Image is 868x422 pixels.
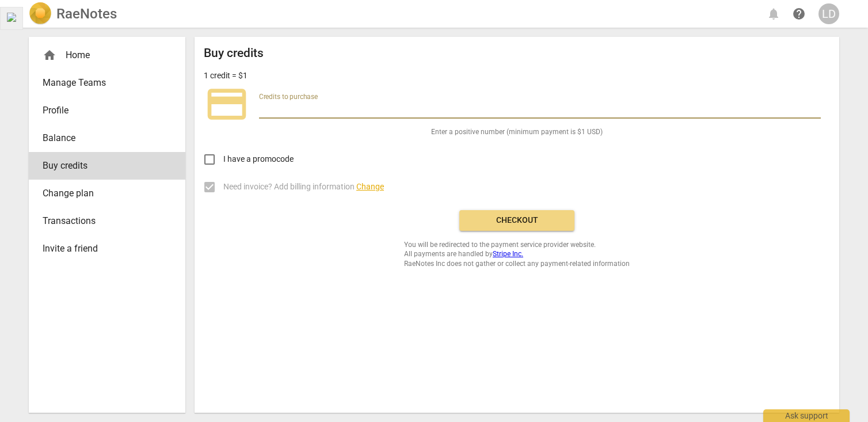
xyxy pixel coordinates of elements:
[223,153,294,165] span: I have a promocode
[204,81,250,127] span: credit_card
[29,2,117,25] a: LogoRaeNotes
[493,250,523,258] a: Stripe Inc.
[259,93,318,100] label: Credits to purchase
[43,159,162,173] span: Buy credits
[56,6,117,22] h2: RaeNotes
[469,215,565,226] span: Checkout
[29,207,185,235] a: Transactions
[431,127,603,137] span: Enter a positive number (minimum payment is $1 USD)
[29,97,185,124] a: Profile
[43,214,162,228] span: Transactions
[792,7,806,21] span: help
[43,76,162,90] span: Manage Teams
[29,41,185,69] div: Home
[29,2,52,25] img: Logo
[29,235,185,263] a: Invite a friend
[204,70,248,82] p: 1 credit = $1
[29,180,185,207] a: Change plan
[763,409,850,422] div: Ask support
[459,210,574,231] button: Checkout
[29,152,185,180] a: Buy credits
[43,48,162,62] div: Home
[29,69,185,97] a: Manage Teams
[356,182,384,191] span: Change
[43,104,162,117] span: Profile
[204,46,264,60] h2: Buy credits
[223,181,384,193] span: Need invoice? Add billing information
[43,187,162,200] span: Change plan
[43,242,162,256] span: Invite a friend
[43,131,162,145] span: Balance
[404,240,630,269] span: You will be redirected to the payment service provider website. All payments are handled by RaeNo...
[818,3,839,24] button: LD
[29,124,185,152] a: Balance
[789,3,809,24] a: Help
[43,48,56,62] span: home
